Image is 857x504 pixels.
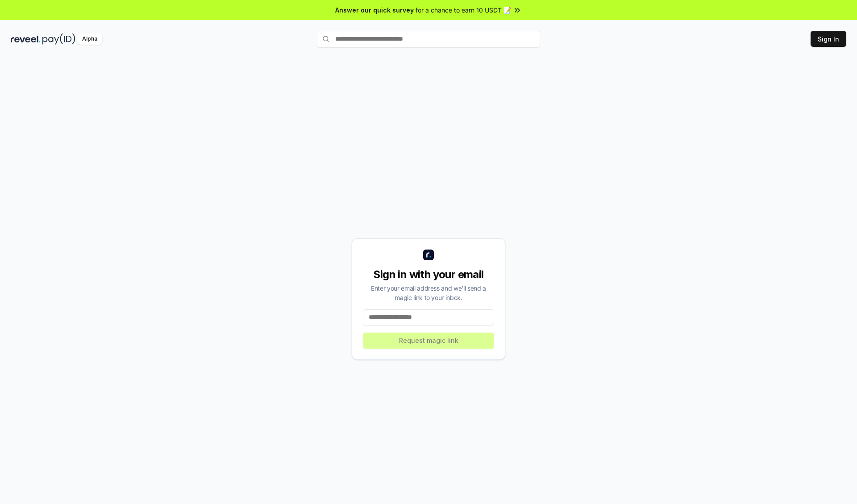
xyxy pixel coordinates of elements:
button: Sign In [811,31,846,47]
img: reveel_dark [11,33,41,45]
div: Enter your email address and we’ll send a magic link to your inbox. [363,283,494,302]
img: pay_id [42,33,75,45]
span: Answer our quick survey [335,5,414,15]
img: logo_small [423,250,434,260]
div: Alpha [77,33,102,45]
span: for a chance to earn 10 USDT 📝 [416,5,511,15]
div: Sign in with your email [363,267,494,282]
